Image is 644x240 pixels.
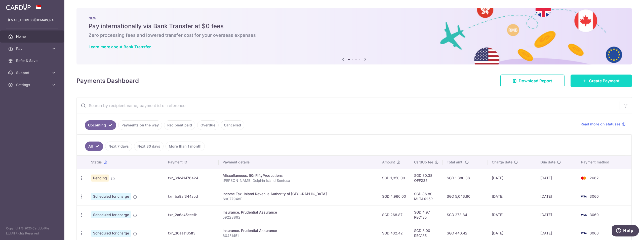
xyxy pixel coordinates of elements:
span: Scheduled for charge [91,230,131,237]
p: 60451451 [223,233,374,238]
div: Income Tax. Inland Revenue Authority of [GEOGRAPHIC_DATA] [223,191,374,196]
span: Scheduled for charge [91,193,131,200]
h5: Pay internationally via Bank Transfer at $0 fees [89,22,620,30]
td: SGD 30.38 OFF225 [410,169,443,187]
span: Pending [91,175,109,182]
p: 59228892 [223,215,374,220]
td: [DATE] [536,187,577,205]
a: All [85,142,103,151]
span: Settings [16,82,49,87]
img: Bank Card [579,230,589,236]
img: CardUp [6,4,31,10]
td: txn_3dc41476424 [164,169,219,187]
span: 3060 [590,213,599,217]
span: Pay [16,46,49,51]
td: SGD 5,046.80 [443,187,488,205]
a: More than 1 month [166,142,205,151]
a: Cancelled [221,120,244,130]
span: 2662 [590,176,599,180]
a: Next 7 days [105,142,132,151]
p: NEW [89,16,620,20]
div: Insurance. Prudential Assurance [223,228,374,233]
th: Payment ID [164,156,219,169]
td: SGD 1,350.00 [378,169,410,187]
h4: Payments Dashboard [76,76,139,85]
p: S9077948F [223,196,374,201]
p: [PERSON_NAME] Dolphin Island Sentosa [223,178,374,183]
a: Next 30 days [134,142,164,151]
span: Status [91,160,102,165]
span: Download Report [519,78,552,84]
span: Home [16,34,49,39]
div: Miscellaneous. 50nFiftyProductions [223,173,374,178]
td: SGD 86.80 MLTAX25R [410,187,443,205]
input: Search by recipient name, payment id or reference [77,97,620,114]
span: Refer & Save [16,58,49,63]
span: Charge date [492,160,512,165]
iframe: Opens a widget where you can find more information [612,225,639,237]
span: Read more on statuses [581,122,621,127]
div: Insurance. Prudential Assurance [223,210,374,215]
td: SGD 4.97 REC185 [410,205,443,224]
span: Due date [540,160,555,165]
td: [DATE] [536,205,577,224]
td: SGD 273.84 [443,205,488,224]
a: Download Report [500,75,565,87]
a: Recipient paid [164,120,195,130]
span: Total amt. [447,160,463,165]
a: Overdue [197,120,219,130]
img: Bank Card [579,212,589,218]
span: 3060 [590,194,599,198]
a: Payments on the way [118,120,162,130]
span: Create Payment [589,78,620,84]
th: Payment method [577,156,631,169]
td: [DATE] [488,205,536,224]
td: txn_2a6a45eec1b [164,205,219,224]
td: SGD 4,960.00 [378,187,410,205]
span: 3060 [590,231,599,235]
a: Upcoming [85,120,116,130]
span: Scheduled for charge [91,211,131,218]
td: txn_ba8af344abd [164,187,219,205]
p: [EMAIL_ADDRESS][DOMAIN_NAME] [8,18,56,23]
span: CardUp fee [414,160,433,165]
span: Amount [382,160,395,165]
th: Payment details [219,156,378,169]
td: [DATE] [488,187,536,205]
a: Learn more about Bank Transfer [89,44,151,49]
span: Support [16,70,49,75]
a: Create Payment [571,75,632,87]
img: Bank Card [579,175,589,181]
td: [DATE] [536,169,577,187]
img: Bank transfer banner [76,8,632,64]
img: Bank Card [579,193,589,199]
td: SGD 268.87 [378,205,410,224]
td: SGD 1,380.38 [443,169,488,187]
a: Read more on statuses [581,122,626,127]
td: [DATE] [488,169,536,187]
h6: Zero processing fees and lowered transfer cost for your overseas expenses [89,32,620,38]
